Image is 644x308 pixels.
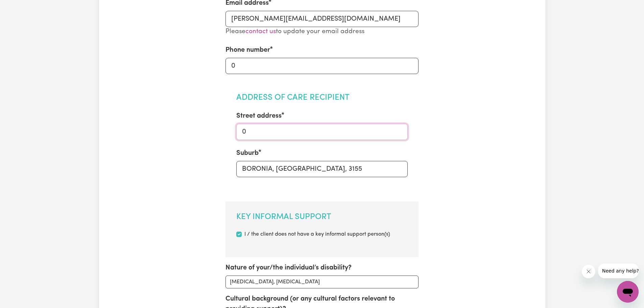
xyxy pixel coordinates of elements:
input: e.g. 24/29, Victoria St. [236,124,408,140]
p: Please to update your email address [225,27,419,37]
label: Phone number [225,45,270,55]
h2: Key Informal Support [236,212,408,222]
label: Suburb [236,148,259,158]
input: e.g. 0410 123 456 [225,58,419,74]
iframe: Message from company [598,263,639,278]
label: I / the client does not have a key informal support person(s) [244,230,390,238]
label: Street address [236,111,282,121]
iframe: Close message [582,265,595,278]
a: contact us [245,28,276,35]
span: Need any help? [4,5,41,10]
h2: Address of Care Recipient [236,93,408,103]
input: e.g. North Bondi, New South Wales [236,161,408,177]
iframe: Button to launch messaging window [617,281,639,303]
label: Nature of your/the individual’s disability? [225,263,352,273]
input: e.g. beth.childs@gmail.com [225,11,419,27]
